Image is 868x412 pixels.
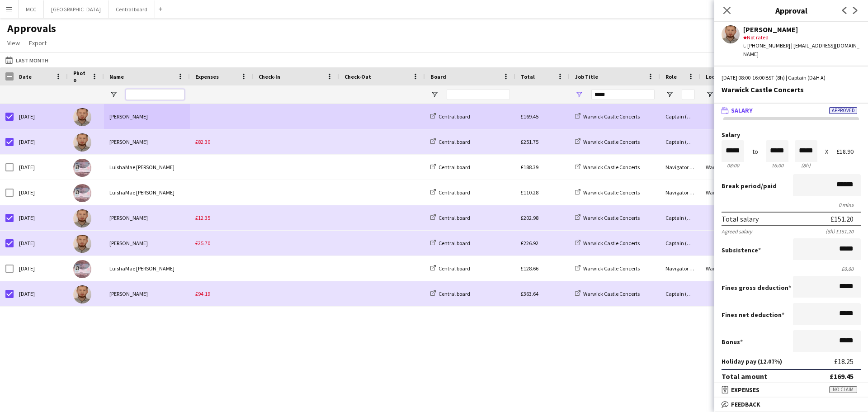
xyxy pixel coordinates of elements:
img: LuishaMae Samuels [73,260,91,278]
div: X [825,148,828,155]
img: Konrad Zareba [73,133,91,152]
span: Central board [439,138,470,145]
div: £0.00 [722,265,861,272]
div: 08:00 [722,162,744,169]
label: Fines net deduction [722,311,784,319]
div: to [752,148,758,155]
a: Warwick Castle Concerts [575,290,640,297]
div: LuishaMae [PERSON_NAME] [104,155,190,180]
div: [DATE] [14,129,68,154]
div: £169.45 [830,372,854,381]
div: 8h [795,162,817,169]
div: Warwick [700,256,791,281]
label: Salary [722,132,861,138]
div: Captain (D&H A) [660,281,700,306]
a: Warwick Castle Concerts [575,138,640,145]
div: 0 mins [722,201,861,208]
span: Export [29,39,47,47]
div: Total amount [722,372,767,381]
mat-expansion-panel-header: SalaryApproved [714,104,868,117]
button: MCC [19,0,44,18]
div: [PERSON_NAME] [104,129,190,154]
div: [DATE] 08:00-16:00 BST (8h) | Captain (D&H A) [722,74,861,82]
div: [DATE] [14,180,68,205]
mat-expansion-panel-header: Feedback [714,398,868,411]
span: Central board [439,113,470,120]
div: [PERSON_NAME] [743,25,861,33]
span: Total [521,73,535,80]
span: Warwick Castle Concerts [583,290,640,297]
span: Warwick Castle Concerts [583,240,640,246]
img: Konrad Zareba [73,108,91,126]
button: Open Filter Menu [706,90,714,99]
span: Location [706,73,728,80]
label: Bonus [722,338,743,346]
span: Feedback [731,400,760,408]
span: £25.70 [195,240,210,246]
a: Warwick Castle Concerts [575,189,640,196]
span: Approved [829,107,857,114]
span: £363.64 [521,290,538,297]
span: No claim [829,386,857,393]
span: Warwick Castle Concerts [583,265,640,272]
a: Warwick Castle Concerts [575,164,640,170]
div: LuishaMae [PERSON_NAME] [104,180,190,205]
span: Job Title [575,73,598,80]
div: LuishaMae [PERSON_NAME] [104,256,190,281]
a: Warwick Castle Concerts [575,113,640,120]
label: Subsistence [722,246,761,254]
input: Role Filter Input [682,89,695,100]
span: £110.28 [521,189,538,196]
span: Date [19,73,32,80]
span: £94.19 [195,290,210,297]
div: [PERSON_NAME] [104,231,190,256]
div: Agreed salary [722,228,752,235]
span: Warwick Castle Concerts [583,113,640,120]
span: £169.45 [521,113,538,120]
div: Captain (D&H A) [660,231,700,256]
span: Central board [439,164,470,170]
div: £151.20 [830,214,854,223]
a: Export [25,37,50,49]
img: LuishaMae Samuels [73,184,91,202]
a: Central board [430,189,470,196]
div: Total salary [722,214,759,223]
span: Photo [73,70,88,83]
div: Warwick [700,155,791,180]
span: Warwick Castle Concerts [583,138,640,145]
div: t. [PHONE_NUMBER] | [EMAIL_ADDRESS][DOMAIN_NAME] [743,42,861,58]
button: Central board [108,0,155,18]
span: Check-In [259,73,280,80]
div: [DATE] [14,205,68,230]
div: Navigator (D&H B) [660,155,700,180]
div: [DATE] [14,104,68,129]
div: Captain (D&H A) [660,205,700,230]
input: Job Title Filter Input [591,89,655,100]
div: Warwick [700,180,791,205]
span: Expenses [731,386,759,394]
span: £188.39 [521,164,538,170]
div: [DATE] [14,281,68,306]
span: Check-Out [344,73,371,80]
button: Last Month [4,55,50,66]
div: [PERSON_NAME] [104,104,190,129]
div: Warwick Castle Concerts [722,85,861,94]
img: Konrad Zareba [73,285,91,303]
div: [DATE] [14,256,68,281]
span: Central board [439,265,470,272]
span: Warwick Castle Concerts [583,214,640,221]
span: £82.30 [195,138,210,145]
img: Konrad Zareba [73,209,91,227]
div: 16:00 [766,162,788,169]
a: Central board [430,214,470,221]
mat-expansion-panel-header: ExpensesNo claim [714,383,868,397]
button: [GEOGRAPHIC_DATA] [44,0,108,18]
label: Fines gross deduction [722,284,791,292]
img: LuishaMae Samuels [73,159,91,177]
span: Central board [439,240,470,246]
a: Central board [430,164,470,170]
span: View [7,39,20,47]
input: Board Filter Input [447,89,510,100]
div: Navigator (D&H B) [660,256,700,281]
a: Central board [430,113,470,120]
